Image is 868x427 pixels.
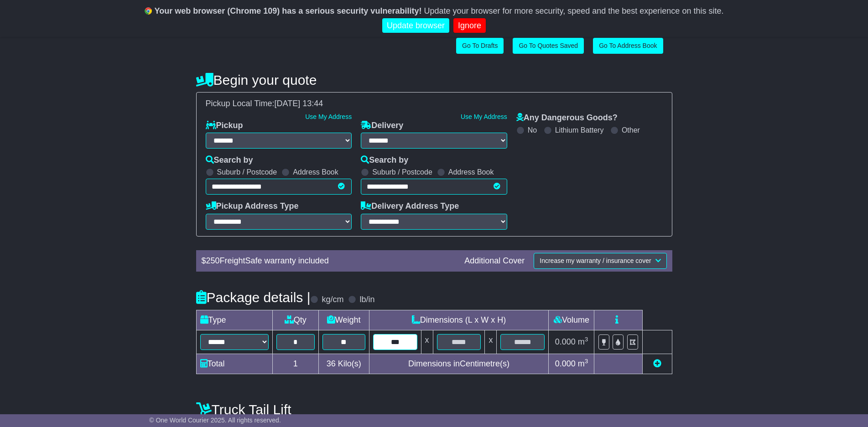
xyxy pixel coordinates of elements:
td: 1 [272,354,318,374]
label: Search by [206,155,253,165]
span: 36 [327,359,336,368]
span: m [578,359,588,368]
a: Go To Drafts [456,38,504,54]
td: x [421,330,433,354]
span: 0.000 [555,337,576,346]
label: Other [622,126,640,134]
h4: Package details | [196,290,311,305]
b: Your web browser (Chrome 109) has a serious security vulnerability! [155,6,422,15]
div: Pickup Local Time: [201,99,667,109]
td: Volume [549,310,594,330]
button: Increase my warranty / insurance cover [534,253,666,269]
label: Address Book [293,168,338,176]
label: kg/cm [322,295,343,305]
a: Update browser [382,18,449,33]
label: Delivery Address Type [361,201,459,211]
a: Ignore [453,18,486,33]
span: 0.000 [555,359,576,368]
label: lb/in [359,295,374,305]
sup: 3 [585,358,588,365]
h4: Truck Tail Lift [196,402,672,417]
label: Pickup Address Type [206,201,299,211]
div: $ FreightSafe warranty included [197,256,460,266]
label: Suburb / Postcode [372,168,432,176]
a: Add new item [653,359,661,368]
h4: Begin your quote [196,72,672,87]
td: Kilo(s) [318,354,369,374]
a: Use My Address [461,113,507,120]
label: Address Book [448,168,494,176]
a: Use My Address [305,113,352,120]
label: Lithium Battery [555,126,604,134]
label: No [528,126,537,134]
a: Go To Address Book [593,38,663,54]
span: Update your browser for more security, speed and the best experience on this site. [424,6,723,15]
sup: 3 [585,336,588,343]
td: x [485,330,497,354]
span: © One World Courier 2025. All rights reserved. [149,417,281,424]
label: Any Dangerous Goods? [516,113,618,123]
label: Pickup [206,121,243,131]
label: Suburb / Postcode [217,168,277,176]
label: Delivery [361,121,403,131]
a: Go To Quotes Saved [513,38,584,54]
span: 250 [206,256,220,265]
span: [DATE] 13:44 [275,99,323,108]
td: Type [196,310,272,330]
label: Search by [361,155,408,165]
span: m [578,337,588,346]
td: Total [196,354,272,374]
td: Dimensions in Centimetre(s) [369,354,549,374]
td: Qty [272,310,318,330]
div: Additional Cover [460,256,529,266]
span: Increase my warranty / insurance cover [540,257,651,264]
td: Weight [318,310,369,330]
td: Dimensions (L x W x H) [369,310,549,330]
